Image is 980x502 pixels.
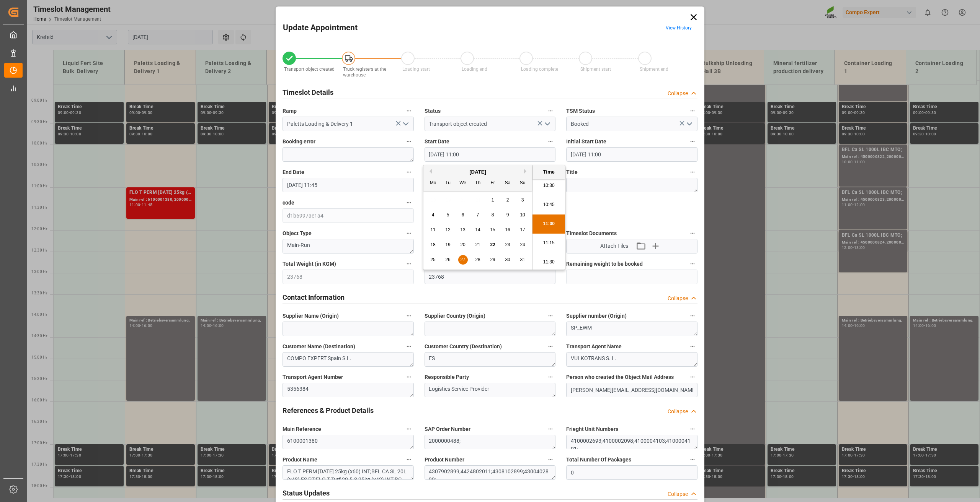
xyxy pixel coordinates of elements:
div: Collapse [668,408,688,416]
button: Timeslot Documents [688,228,697,238]
textarea: SP_EWM [566,322,697,336]
div: Fr [488,179,498,188]
span: 20 [460,242,465,247]
span: 2 [506,197,509,203]
span: 15 [490,227,495,232]
span: Customer Country (Destination) [425,343,502,351]
div: month 2025-08 [426,193,530,267]
button: Status [546,106,555,116]
span: Remaining weight to be booked [566,260,643,268]
span: Main Reference [283,425,321,433]
div: Choose Tuesday, August 5th, 2025 [443,210,453,220]
textarea: 6100001380 [283,435,414,449]
button: Previous Month [427,169,432,174]
div: Choose Monday, August 4th, 2025 [428,210,438,220]
div: Choose Saturday, August 16th, 2025 [503,225,513,235]
input: DD.MM.YYYY HH:MM [283,178,414,192]
button: Start Date [546,136,555,146]
span: Total Number Of Packages [566,456,631,464]
div: Choose Friday, August 8th, 2025 [488,210,498,220]
button: Supplier Country (Origin) [546,311,555,321]
input: DD.MM.YYYY HH:MM [425,147,556,162]
button: Person who created the Object Mail Address [688,372,697,382]
span: 3 [521,197,524,203]
h2: Status Updates [283,488,330,498]
span: TSM Status [566,107,595,115]
button: Supplier number (Origin) [688,311,697,321]
div: Choose Thursday, August 28th, 2025 [473,255,483,265]
button: Ramp [404,106,414,116]
button: open menu [541,118,553,130]
div: Choose Friday, August 29th, 2025 [488,255,498,265]
span: 16 [505,227,510,232]
span: 11 [430,227,435,232]
span: Shipment end [640,67,668,72]
span: 6 [462,212,464,218]
textarea: 4100002693;4100002098;4100004103;4100004101; [566,435,697,449]
div: Choose Saturday, August 9th, 2025 [503,210,513,220]
div: Choose Saturday, August 2nd, 2025 [503,195,513,205]
span: Person who created the Object Mail Address [566,373,674,381]
div: Choose Sunday, August 17th, 2025 [518,225,528,235]
span: Frieght Unit Numbers [566,425,618,433]
div: Tu [443,179,453,188]
span: 24 [520,242,525,247]
span: 30 [505,257,510,262]
button: open menu [399,118,411,130]
div: Choose Sunday, August 10th, 2025 [518,210,528,220]
div: Mo [428,179,438,188]
div: Choose Wednesday, August 13th, 2025 [458,225,468,235]
span: 12 [445,227,450,232]
li: 10:30 [532,176,565,195]
span: 23 [505,242,510,247]
span: Object Type [283,229,312,237]
textarea: 5356384 [283,383,414,397]
span: Transport Agent Name [566,343,622,351]
div: Collapse [668,89,688,97]
button: Main Reference [404,424,414,434]
span: 31 [520,257,525,262]
span: Product Name [283,456,317,464]
div: Choose Tuesday, August 19th, 2025 [443,240,453,250]
span: 8 [492,212,494,218]
button: Remaining weight to be booked [688,259,697,269]
span: 7 [477,212,479,218]
h2: References & Product Details [283,405,374,416]
button: Customer Name (Destination) [404,341,414,351]
span: 19 [445,242,450,247]
span: Initial Start Date [566,138,606,146]
span: 13 [460,227,465,232]
span: End Date [283,168,304,176]
li: 11:00 [532,214,565,234]
span: 28 [475,257,480,262]
div: Choose Friday, August 15th, 2025 [488,225,498,235]
div: Choose Monday, August 11th, 2025 [428,225,438,235]
span: 29 [490,257,495,262]
span: Timeslot Documents [566,229,617,237]
div: Choose Wednesday, August 6th, 2025 [458,210,468,220]
span: 18 [430,242,435,247]
div: Choose Thursday, August 7th, 2025 [473,210,483,220]
span: Booking error [283,138,315,146]
span: Product Number [425,456,464,464]
span: Supplier number (Origin) [566,312,627,320]
span: Shipment start [580,67,611,72]
textarea: Main-Run [283,239,414,253]
div: Choose Sunday, August 3rd, 2025 [518,195,528,205]
button: Booking error [404,136,414,146]
span: Loading end [462,67,487,72]
div: Choose Tuesday, August 12th, 2025 [443,225,453,235]
span: Supplier Country (Origin) [425,312,485,320]
li: 11:15 [532,234,565,253]
span: Responsible Party [425,373,469,381]
button: Product Number [546,455,555,465]
span: 21 [475,242,480,247]
div: Choose Wednesday, August 20th, 2025 [458,240,468,250]
div: Choose Monday, August 18th, 2025 [428,240,438,250]
textarea: 4307902899;4424802011;4308102899;4300402899; [425,465,556,480]
div: Th [473,179,483,188]
div: Collapse [668,490,688,498]
span: Total Weight (in KGM) [283,260,336,268]
span: Title [566,168,578,176]
li: 11:30 [532,253,565,272]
